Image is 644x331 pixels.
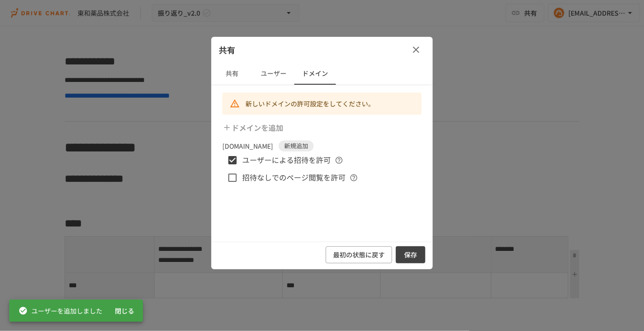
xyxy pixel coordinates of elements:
button: 保存 [396,246,425,263]
button: ドメインを追加 [221,118,287,137]
button: ユーザー [253,63,294,85]
button: ドメイン [294,63,336,85]
p: [DOMAIN_NAME] [222,141,273,151]
button: 共有 [211,63,253,85]
span: 新規追加 [279,141,314,151]
div: ユーザーを追加しました [18,302,102,319]
div: 新しいドメインの許可設定をしてください。 [245,95,375,112]
button: 閉じる [110,302,139,319]
button: 最初の状態に戻す [326,246,392,263]
span: ユーザーによる招待を許可 [242,154,331,166]
div: 共有 [211,37,433,63]
span: 招待なしでのページ閲覧を許可 [242,172,346,184]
